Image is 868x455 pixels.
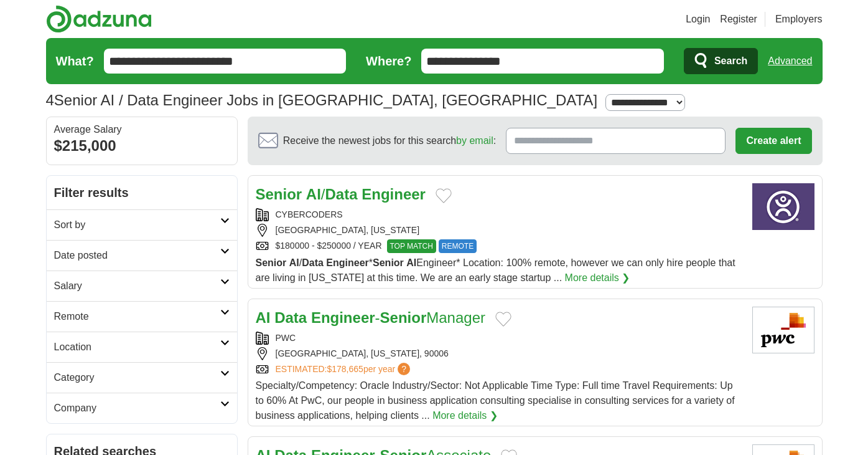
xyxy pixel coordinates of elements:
span: REMOTE [439,239,477,253]
h2: Location [54,340,220,355]
span: / * Engineer* Location: 100% remote, however we can only hire people that are living in [US_STATE... [256,257,735,283]
strong: Senior [256,186,302,203]
h2: Company [54,401,220,416]
span: ? [398,363,410,375]
label: Where? [366,52,411,70]
a: AI Data Engineer-SeniorManager [256,309,486,326]
a: Senior AI/Data Engineer [256,186,426,203]
a: PWC [276,333,296,343]
span: Search [714,49,747,74]
span: TOP MATCH [387,239,436,253]
strong: Engineer [326,257,368,268]
span: $178,665 [327,364,363,374]
a: ESTIMATED:$178,665per year? [276,363,413,376]
label: What? [56,52,94,70]
strong: Senior [256,257,287,268]
a: Company [47,393,237,423]
strong: Engineer [362,186,426,203]
strong: Data [325,186,358,203]
img: Adzuna logo [46,5,152,33]
a: Date posted [47,240,237,271]
a: More details ❯ [432,408,498,423]
a: Salary [47,271,237,301]
strong: Engineer [311,309,375,326]
button: Add to favorite jobs [495,312,511,327]
div: $180000 - $250000 / YEAR [256,239,742,253]
div: [GEOGRAPHIC_DATA], [US_STATE] [256,224,742,237]
strong: AI [406,257,416,268]
span: 4 [46,89,54,112]
a: Advanced [768,49,812,74]
h2: Remote [54,309,220,324]
span: Specialty/Competency: Oracle Industry/Sector: Not Applicable Time Type: Full time Travel Requirem... [256,380,735,421]
strong: Data [274,309,307,326]
h2: Date posted [54,248,220,263]
a: Location [47,332,237,362]
a: Remote [47,301,237,332]
span: Receive the newest jobs for this search : [283,133,496,148]
h2: Category [54,370,220,385]
strong: Senior [373,257,404,268]
button: Add to favorite jobs [436,188,452,203]
strong: AI [306,186,321,203]
a: CYBERCODERS [276,209,343,219]
a: Employers [775,12,823,27]
a: Category [47,362,237,393]
a: Login [686,12,710,27]
button: Search [684,48,758,74]
div: $215,000 [54,135,230,157]
div: Average Salary [54,125,230,135]
strong: AI [256,309,271,326]
h2: Filter results [47,176,237,209]
h2: Sort by [54,218,220,232]
h2: Salary [54,279,220,294]
strong: Data [302,257,324,268]
a: Register [720,12,757,27]
img: PwC logo [752,307,814,353]
a: by email [456,135,493,146]
img: CyberCoders logo [752,183,814,230]
a: Sort by [47,209,237,240]
button: Create alert [735,128,811,154]
h1: Senior AI / Data Engineer Jobs in [GEOGRAPHIC_DATA], [GEOGRAPHIC_DATA] [46,92,598,108]
strong: AI [289,257,299,268]
div: [GEOGRAPHIC_DATA], [US_STATE], 90006 [256,347,742,360]
a: More details ❯ [565,271,630,285]
strong: Senior [380,309,427,326]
